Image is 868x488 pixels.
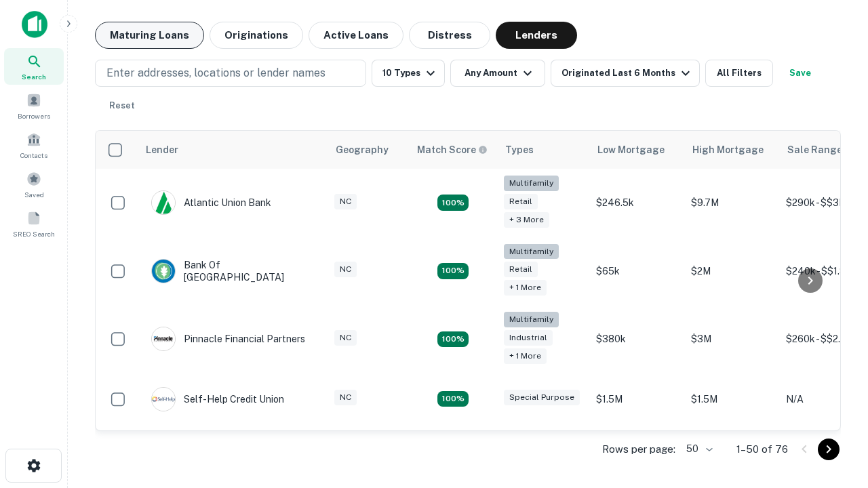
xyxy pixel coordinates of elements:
th: Types [497,131,589,169]
a: Saved [4,166,64,203]
div: Types [505,142,534,158]
div: Special Purpose [504,390,580,405]
div: Originated Last 6 Months [561,65,694,81]
div: Geography [336,142,389,158]
th: High Mortgage [684,131,779,169]
td: $1.5M [684,373,779,425]
p: 1–50 of 76 [736,441,788,457]
div: High Mortgage [692,142,764,158]
button: Go to next page [818,439,840,460]
td: $1.5M [589,373,684,425]
h6: Match Score [417,142,485,157]
div: Matching Properties: 14, hasApolloMatch: undefined [437,331,469,348]
div: Matching Properties: 17, hasApolloMatch: undefined [437,263,469,279]
a: SREO Search [4,205,64,242]
span: Contacts [20,150,47,161]
div: 50 [681,439,715,459]
td: $380k [589,305,684,373]
td: $9.7M [684,169,779,237]
img: picture [152,327,175,350]
div: + 1 more [504,348,547,364]
div: NC [334,330,357,346]
img: capitalize-icon.png [22,11,47,38]
div: NC [334,262,357,277]
button: Maturing Loans [95,22,204,49]
div: Bank Of [GEOGRAPHIC_DATA] [151,259,314,283]
button: 10 Types [372,60,445,87]
span: Saved [24,189,44,200]
button: Distress [409,22,490,49]
span: Search [22,71,46,82]
div: Capitalize uses an advanced AI algorithm to match your search with the best lender. The match sco... [417,142,488,157]
div: NC [334,390,357,405]
a: Borrowers [4,87,64,124]
td: $3M [684,305,779,373]
th: Low Mortgage [589,131,684,169]
img: picture [152,191,175,214]
div: Low Mortgage [597,142,665,158]
div: Matching Properties: 10, hasApolloMatch: undefined [437,195,469,211]
th: Capitalize uses an advanced AI algorithm to match your search with the best lender. The match sco... [409,131,497,169]
p: Enter addresses, locations or lender names [106,65,325,81]
td: $246.5k [589,169,684,237]
button: Lenders [496,22,577,49]
div: Multifamily [504,312,559,327]
span: SREO Search [13,228,55,239]
div: + 3 more [504,212,549,228]
div: Matching Properties: 11, hasApolloMatch: undefined [437,391,469,407]
td: $2M [684,237,779,306]
th: Geography [328,131,409,169]
img: picture [152,260,175,283]
button: Reset [100,92,144,119]
td: $65k [589,237,684,306]
iframe: Chat Widget [800,380,868,445]
a: Search [4,48,64,85]
button: All Filters [705,60,773,87]
div: Industrial [504,330,553,346]
th: Lender [138,131,328,169]
img: picture [152,388,175,411]
div: Sale Range [787,142,842,158]
div: Atlantic Union Bank [151,190,271,215]
span: Borrowers [18,110,50,121]
div: Lender [146,142,178,158]
div: Multifamily [504,244,559,260]
div: + 1 more [504,280,547,296]
div: Multifamily [504,176,559,191]
button: Any Amount [450,60,545,87]
button: Active Loans [309,22,403,49]
div: NC [334,194,357,209]
div: Retail [504,262,538,277]
button: Save your search to get updates of matches that match your search criteria. [778,60,822,87]
div: Self-help Credit Union [151,387,284,411]
div: Pinnacle Financial Partners [151,327,305,351]
button: Originated Last 6 Months [551,60,700,87]
p: Rows per page: [602,441,675,457]
a: Contacts [4,127,64,163]
button: Originations [210,22,303,49]
div: Retail [504,194,538,209]
button: Enter addresses, locations or lender names [95,60,366,87]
